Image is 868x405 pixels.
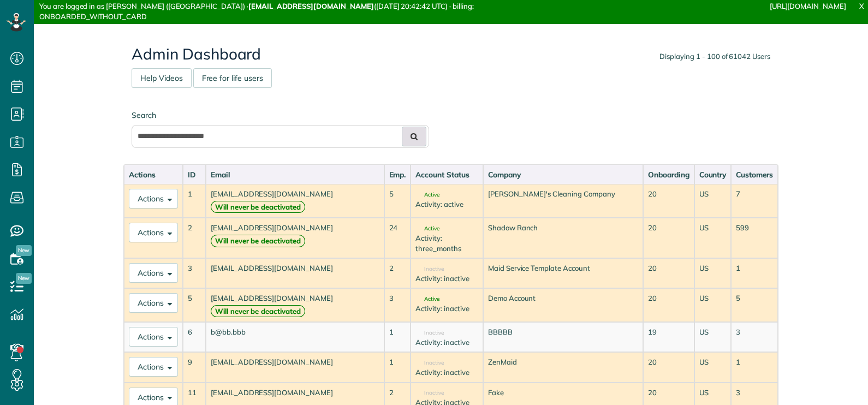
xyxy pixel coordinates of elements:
div: Activity: active [415,199,478,210]
span: Inactive [415,360,444,366]
td: 7 [731,184,778,218]
td: [PERSON_NAME]'s Cleaning Company [483,184,643,218]
td: 20 [643,184,694,218]
strong: Will never be deactivated [211,201,305,213]
span: New [16,245,32,256]
td: [EMAIL_ADDRESS][DOMAIN_NAME] [206,288,384,322]
button: Actions [129,223,178,242]
td: 1 [384,352,411,382]
td: 2 [384,258,411,288]
td: BBBBB [483,322,643,352]
td: ZenMaid [483,352,643,382]
strong: [EMAIL_ADDRESS][DOMAIN_NAME] [248,2,374,10]
td: 3 [731,322,778,352]
button: Actions [129,263,178,283]
td: 9 [183,352,206,382]
span: Active [415,192,439,198]
div: Activity: inactive [415,273,478,284]
td: [EMAIL_ADDRESS][DOMAIN_NAME] [206,258,384,288]
td: 20 [643,352,694,382]
td: 20 [643,288,694,322]
div: Activity: inactive [415,367,478,378]
div: ID [188,169,201,180]
div: Actions [129,169,178,180]
td: 19 [643,322,694,352]
td: 24 [384,218,411,258]
td: b@bb.bbb [206,322,384,352]
td: US [694,288,732,322]
td: 5 [731,288,778,322]
span: Inactive [415,390,444,396]
td: 1 [731,352,778,382]
td: US [694,218,732,258]
td: 1 [731,258,778,288]
td: US [694,352,732,382]
td: US [694,258,732,288]
td: US [694,184,732,218]
td: 20 [643,218,694,258]
h2: Admin Dashboard [132,46,770,63]
button: Actions [129,189,178,209]
td: 1 [183,184,206,218]
td: 3 [384,288,411,322]
td: US [694,322,732,352]
td: Maid Service Template Account [483,258,643,288]
div: Activity: inactive [415,303,478,314]
a: Free for life users [193,68,272,88]
td: 20 [643,258,694,288]
a: [URL][DOMAIN_NAME] [770,2,846,10]
td: Shadow Ranch [483,218,643,258]
td: 5 [384,184,411,218]
div: Email [211,169,379,180]
button: Actions [129,293,178,313]
td: 1 [384,322,411,352]
div: Company [488,169,638,180]
div: Account Status [415,169,478,180]
span: Inactive [415,266,444,272]
a: Help Videos [132,68,192,88]
td: 2 [183,218,206,258]
td: [EMAIL_ADDRESS][DOMAIN_NAME] [206,218,384,258]
td: [EMAIL_ADDRESS][DOMAIN_NAME] [206,184,384,218]
td: [EMAIL_ADDRESS][DOMAIN_NAME] [206,352,384,382]
td: 599 [731,218,778,258]
td: 3 [183,258,206,288]
span: Active [415,296,439,302]
td: 6 [183,322,206,352]
strong: Will never be deactivated [211,235,305,247]
div: Emp. [389,169,406,180]
div: Customers [736,169,773,180]
button: Actions [129,357,178,377]
td: Demo Account [483,288,643,322]
strong: Will never be deactivated [211,305,305,318]
span: New [16,273,32,284]
span: Inactive [415,330,444,336]
div: Activity: three_months [415,233,478,253]
div: Onboarding [648,169,689,180]
span: Active [415,226,439,231]
div: Country [699,169,727,180]
td: 5 [183,288,206,322]
button: Actions [129,327,178,347]
div: Activity: inactive [415,337,478,348]
div: Displaying 1 - 100 of 61042 Users [659,51,770,62]
label: Search [132,110,429,121]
